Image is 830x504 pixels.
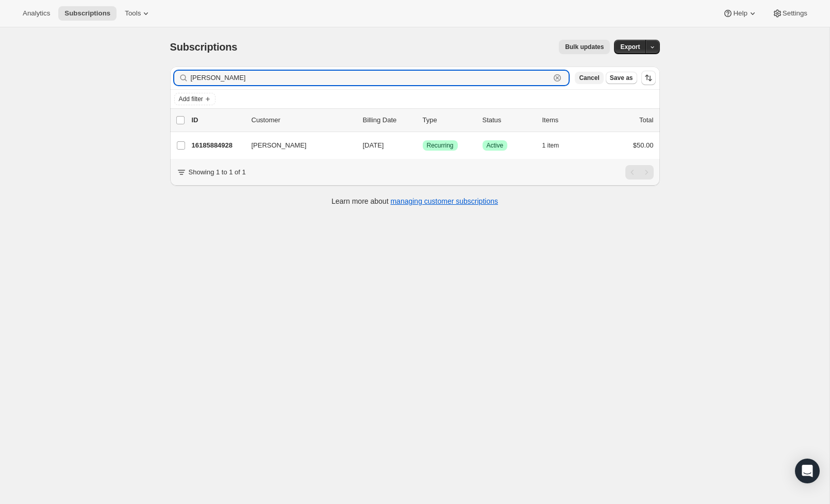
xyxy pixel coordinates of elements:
[192,138,654,153] div: 16185884928[PERSON_NAME][DATE]SuccessRecurringSuccessActive1 item$50.00
[189,167,246,177] p: Showing 1 to 1 of 1
[542,141,559,150] span: 1 item
[427,141,454,150] span: Recurring
[363,141,384,149] span: [DATE]
[620,43,640,51] span: Export
[610,74,633,82] span: Save as
[641,71,656,85] button: Sort the results
[390,197,498,205] a: managing customer subscriptions
[575,72,603,84] button: Cancel
[579,74,599,82] span: Cancel
[174,93,215,105] button: Add filter
[23,9,50,18] span: Analytics
[16,6,56,21] button: Analytics
[58,6,117,21] button: Subscriptions
[606,72,637,84] button: Save as
[423,115,474,125] div: Type
[542,115,594,125] div: Items
[192,140,243,151] p: 16185884928
[125,9,141,18] span: Tools
[191,71,551,85] input: Filter subscribers
[119,6,157,21] button: Tools
[639,115,653,125] p: Total
[717,6,763,21] button: Help
[565,43,604,51] span: Bulk updates
[552,73,562,83] button: Clear
[170,41,238,53] span: Subscriptions
[179,95,203,103] span: Add filter
[252,115,355,125] p: Customer
[559,40,610,54] button: Bulk updates
[542,138,571,153] button: 1 item
[331,196,498,206] p: Learn more about
[795,459,820,483] div: Open Intercom Messenger
[245,137,348,154] button: [PERSON_NAME]
[64,9,110,18] span: Subscriptions
[192,115,243,125] p: ID
[363,115,414,125] p: Billing Date
[192,115,654,125] div: IDCustomerBilling DateTypeStatusItemsTotal
[483,115,534,125] p: Status
[783,9,807,18] span: Settings
[614,40,646,54] button: Export
[625,165,654,180] nav: Pagination
[487,141,504,150] span: Active
[733,9,747,18] span: Help
[633,141,654,149] span: $50.00
[252,140,307,151] span: [PERSON_NAME]
[766,6,814,21] button: Settings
